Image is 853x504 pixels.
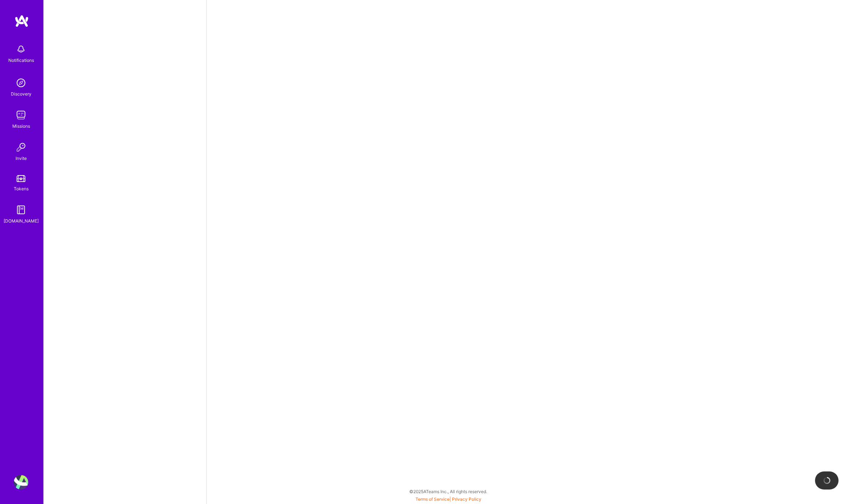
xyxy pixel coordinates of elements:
[8,56,34,64] div: Notifications
[16,154,27,162] div: Invite
[14,108,28,122] img: teamwork
[415,496,481,502] span: |
[11,90,31,98] div: Discovery
[14,140,28,154] img: Invite
[14,203,28,217] img: guide book
[14,76,28,90] img: discovery
[12,122,30,130] div: Missions
[12,475,30,490] a: User Avatar
[4,217,39,225] div: [DOMAIN_NAME]
[452,496,481,502] a: Privacy Policy
[822,476,831,485] img: loading
[17,175,25,182] img: tokens
[14,475,28,490] img: User Avatar
[14,14,29,27] img: logo
[14,185,29,192] div: Tokens
[43,482,853,500] div: © 2025 ATeams Inc., All rights reserved.
[415,496,449,502] a: Terms of Service
[14,42,28,56] img: bell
